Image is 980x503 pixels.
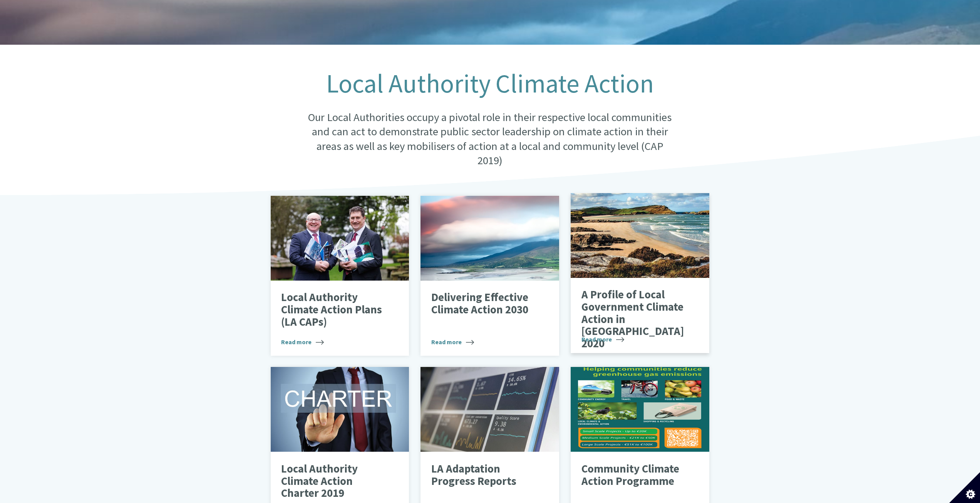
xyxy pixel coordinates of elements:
p: Our Local Authorities occupy a pivotal role in their respective local communities and can act to ... [303,110,677,168]
span: Read more [431,337,474,347]
h1: Local Authority Climate Action [303,69,677,98]
a: A Profile of Local Government Climate Action in [GEOGRAPHIC_DATA] 2020 Read more [571,193,709,353]
p: Local Authority Climate Action Charter 2019 [281,463,387,500]
p: Delivering Effective Climate Action 2030 [431,291,537,316]
p: Local Authority Climate Action Plans (LA CAPs) [281,291,387,328]
p: LA Adaptation Progress Reports [431,463,537,487]
span: Read more [581,335,624,344]
a: Delivering Effective Climate Action 2030 Read more [420,196,559,356]
a: Local Authority Climate Action Plans (LA CAPs) Read more [271,196,409,356]
p: A Profile of Local Government Climate Action in [GEOGRAPHIC_DATA] 2020 [581,289,687,350]
span: Read more [281,337,324,347]
button: Set cookie preferences [949,472,980,503]
p: Community Climate Action Programme [581,463,687,487]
